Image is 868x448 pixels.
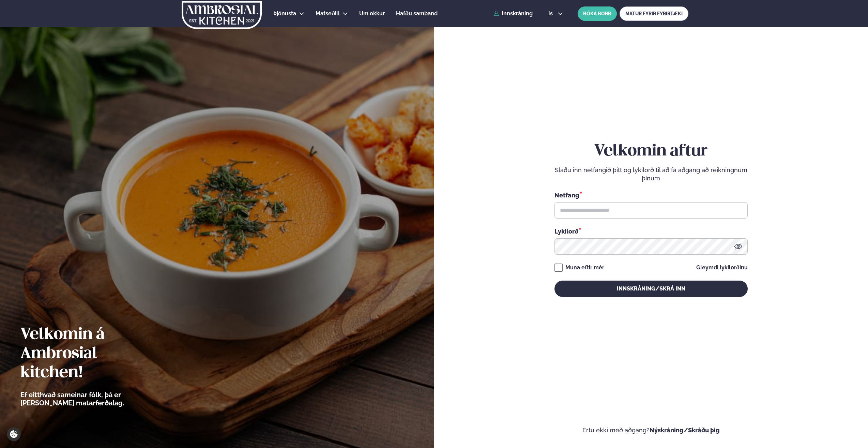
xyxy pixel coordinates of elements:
[554,281,748,297] button: Innskráning/Skrá inn
[455,426,848,434] p: Ertu ekki með aðgang?
[316,10,340,18] a: Matseðill
[554,191,748,199] div: Netfang
[359,10,385,17] span: Um okkur
[273,10,296,18] a: Þjónusta
[20,391,162,407] p: Ef eitthvað sameinar fólk, þá er [PERSON_NAME] matarferðalag.
[181,1,262,29] img: logo
[696,265,748,270] a: Gleymdi lykilorðinu
[316,10,340,17] span: Matseðill
[493,11,533,17] a: Innskráning
[396,10,438,17] span: Hafðu samband
[20,325,162,383] h2: Velkomin á Ambrosial kitchen!
[578,6,617,21] button: BÓKA BORÐ
[548,11,555,16] span: is
[396,10,438,18] a: Hafðu samband
[554,227,748,236] div: Lykilorð
[543,11,568,16] button: is
[273,10,296,17] span: Þjónusta
[7,427,21,441] a: Cookie settings
[650,427,720,434] a: Nýskráning/Skráðu þig
[554,142,748,161] h2: Velkomin aftur
[620,6,688,21] a: MATUR FYRIR FYRIRTÆKI
[359,10,385,18] a: Um okkur
[554,166,748,182] p: Sláðu inn netfangið þitt og lykilorð til að fá aðgang að reikningnum þínum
